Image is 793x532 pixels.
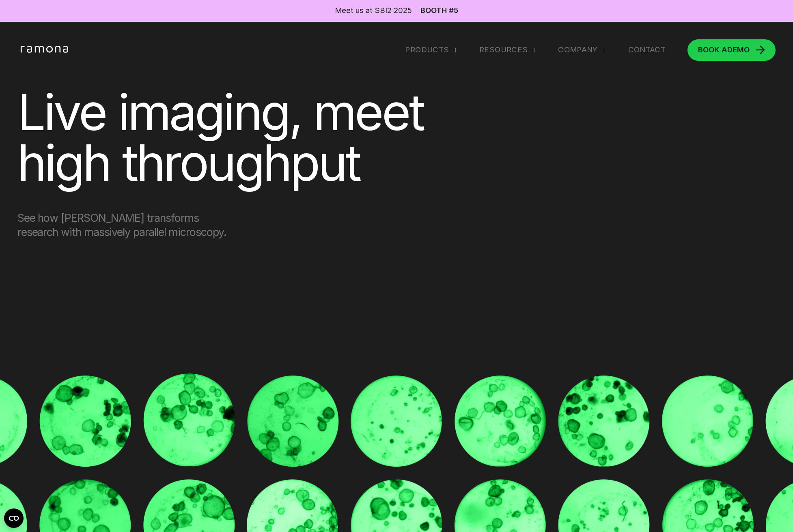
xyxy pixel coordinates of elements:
div: Company [558,45,606,55]
div: RESOURCES [479,45,537,55]
div: Meet us at SBI2 2025 [335,5,412,16]
a: Booth #5 [420,7,458,15]
span: BOOK A [698,45,727,54]
div: Products [405,45,457,55]
a: home [17,46,74,54]
div: DEMO [698,46,750,54]
div: RESOURCES [479,45,528,55]
a: Contact [628,45,666,55]
a: BOOK ADEMO [687,39,776,61]
div: Company [558,45,598,55]
h1: Live imaging, meet high throughput [17,87,516,189]
p: See how [PERSON_NAME] transforms research with massively parallel microscopy. [17,211,231,239]
button: Open CMP widget [4,508,24,528]
div: Products [405,45,449,55]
